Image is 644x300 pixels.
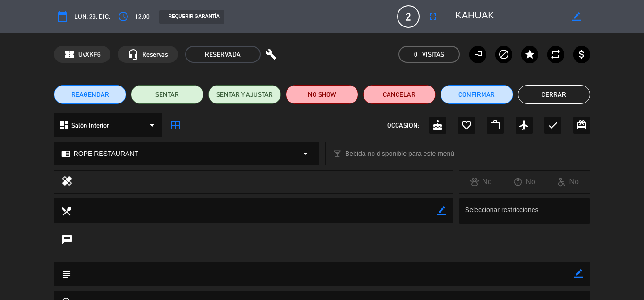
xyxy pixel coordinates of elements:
i: work_outline [490,120,501,131]
i: favorite_border [461,120,472,131]
button: Cerrar [518,85,591,104]
button: Confirmar [441,85,513,104]
i: repeat [550,49,561,60]
button: fullscreen [424,8,441,25]
span: 12:00 [135,11,150,22]
i: local_dining [61,206,71,216]
i: block [498,49,509,60]
span: RESERVADA [185,46,261,63]
span: UvXKF6 [78,49,101,60]
span: 2 [397,5,420,28]
i: attach_money [576,49,587,60]
i: access_time [118,11,129,22]
i: local_bar [333,149,342,158]
div: REQUERIR GARANTÍA [159,10,224,24]
span: Salón Interior [71,120,109,131]
button: access_time [115,8,132,25]
button: SENTAR [131,85,203,104]
span: Bebida no disponible para este menú [345,148,454,159]
span: ROPE RESTAURANT [74,148,138,159]
em: Visitas [422,49,444,60]
i: subject [61,269,71,279]
i: star [524,49,535,60]
button: SENTAR Y AJUSTAR [208,85,281,104]
span: REAGENDAR [71,90,109,100]
i: arrow_drop_down [300,148,311,159]
i: headset_mic [127,49,139,60]
i: cake [432,120,443,131]
i: border_color [437,206,446,215]
i: chat [61,234,73,247]
i: check [547,120,559,131]
span: 0 [414,49,417,60]
i: dashboard [59,120,70,131]
div: No [546,176,590,188]
i: card_giftcard [576,120,587,131]
i: fullscreen [427,11,439,22]
i: arrow_drop_down [146,120,158,131]
button: NO SHOW [286,85,358,104]
i: border_all [170,120,181,131]
i: healing [61,175,73,189]
button: calendar_today [54,8,71,25]
i: chrome_reader_mode [61,149,70,158]
i: calendar_today [57,11,68,22]
i: airplanemode_active [518,120,530,131]
div: No [459,176,503,188]
span: Reservas [142,49,168,60]
i: border_color [574,269,583,278]
div: No [503,176,546,188]
i: border_color [572,12,581,21]
button: Cancelar [363,85,436,104]
span: lun. 29, dic. [74,11,110,22]
span: confirmation_number [64,49,75,60]
i: outlined_flag [472,49,483,60]
i: build [265,49,277,60]
span: OCCASION: [387,120,419,131]
button: REAGENDAR [54,85,127,104]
